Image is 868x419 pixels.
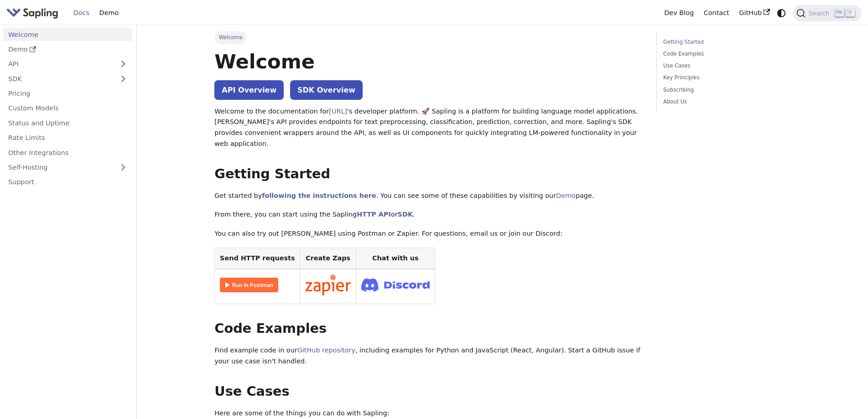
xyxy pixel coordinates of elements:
a: GitHub [734,6,774,20]
a: following the instructions here [262,192,376,199]
a: Pricing [3,87,132,100]
th: Chat with us [356,248,435,269]
a: Demo [3,43,132,56]
button: Expand sidebar category 'SDK' [114,72,132,85]
a: Custom Models [3,102,132,115]
p: Find example code in our , including examples for Python and JavaScript (React, Angular). Start a... [214,345,643,367]
a: API Overview [214,80,284,100]
img: Sapling.ai [6,6,58,20]
a: Subscribing [663,86,787,94]
a: About Us [663,98,787,106]
a: Dev Blog [659,6,698,20]
button: Expand sidebar category 'API' [114,57,132,71]
a: Demo [556,192,576,199]
p: Get started by . You can see some of these capabilities by visiting our page. [214,191,643,202]
a: Contact [699,6,734,20]
a: SDK Overview [290,80,363,100]
p: Welcome to the documentation for 's developer platform. 🚀 Sapling is a platform for building lang... [214,106,643,150]
a: Getting Started [663,38,787,47]
kbd: K [846,9,855,17]
a: SDK [398,211,413,218]
th: Send HTTP requests [215,248,300,269]
span: Welcome [214,31,247,44]
a: Key Principles [663,73,787,82]
button: Search (Ctrl+K) [793,5,861,21]
p: Here are some of the things you can do with Sapling: [214,408,643,419]
p: From there, you can start using the Sapling or . [214,209,643,220]
a: GitHub repository [297,347,355,354]
img: Run in Postman [220,278,278,292]
a: Self-Hosting [3,161,132,174]
th: Create Zaps [300,248,356,269]
a: Welcome [3,28,132,41]
nav: Breadcrumbs [214,31,643,44]
a: Code Examples [663,50,787,58]
a: Sapling.ai [6,6,62,20]
h2: Use Cases [214,383,643,400]
a: API [3,57,114,71]
h2: Getting Started [214,166,643,182]
a: Demo [94,6,124,20]
a: SDK [3,72,114,85]
img: Connect in Zapier [305,274,351,295]
button: Switch between dark and light mode (currently system mode) [775,6,788,20]
a: Other Integrations [3,146,132,159]
img: Join Discord [361,275,430,294]
p: You can also try out [PERSON_NAME] using Postman or Zapier. For questions, email us or join our D... [214,228,643,239]
span: Search [806,10,835,17]
a: Rate Limits [3,131,132,145]
a: HTTP API [357,211,391,218]
a: [URL] [329,108,347,115]
h2: Code Examples [214,321,643,337]
a: Support [3,176,132,189]
a: Docs [68,6,94,20]
a: Use Cases [663,62,787,70]
h1: Welcome [214,49,643,74]
a: Status and Uptime [3,116,132,129]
